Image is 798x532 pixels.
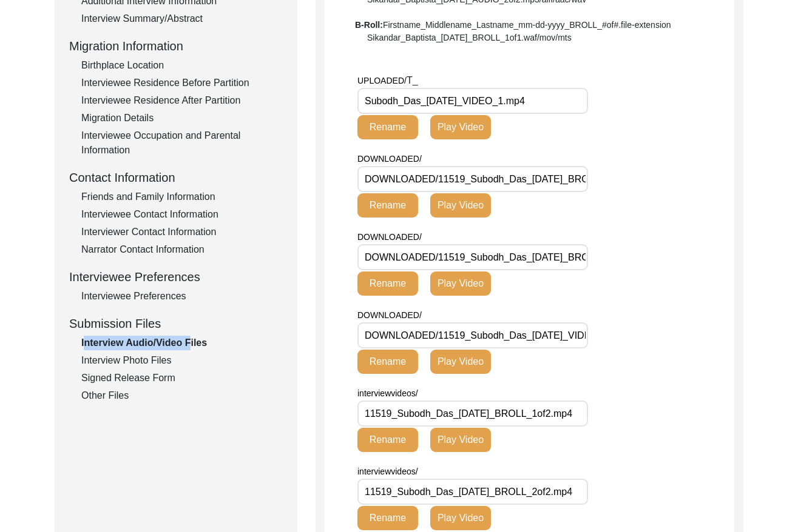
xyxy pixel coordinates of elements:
span: DOWNLOADED/ [357,310,422,320]
button: Play Video [430,428,491,452]
b: B-Roll: [355,20,383,30]
div: Contact Information [69,168,283,187]
span: DOWNLOADED/ [357,232,422,242]
button: Rename [357,350,418,374]
div: Submission Files [69,314,283,333]
div: Migration Information [69,37,283,55]
button: Play Video [430,271,491,296]
div: Interviewee Occupation and Parental Information [81,128,283,158]
div: Narrator Contact Information [81,242,283,257]
div: Signed Release Form [81,371,283,385]
div: Interviewee Preferences [81,289,283,304]
div: Birthplace Location [81,58,283,73]
span: interviewvideos/ [357,467,418,476]
button: Rename [357,506,418,530]
button: Play Video [430,506,491,530]
button: Rename [357,271,418,296]
button: Play Video [430,115,491,139]
div: Migration Details [81,111,283,125]
div: Other Files [81,388,283,403]
div: Interviewee Residence Before Partition [81,76,283,90]
span: T_ [407,75,418,85]
button: Rename [357,193,418,218]
div: Interviewee Contact Information [81,207,283,222]
button: Rename [357,428,418,452]
span: interviewvideos/ [357,388,418,398]
div: Interviewer Contact Information [81,225,283,239]
div: Interview Photo Files [81,353,283,368]
div: Friends and Family Information [81,190,283,204]
button: Play Video [430,193,491,218]
span: UPLOADED/ [357,76,407,85]
button: Play Video [430,350,491,374]
div: Interview Audio/Video Files [81,336,283,350]
span: DOWNLOADED/ [357,154,422,164]
div: Interviewee Preferences [69,268,283,286]
div: Interviewee Residence After Partition [81,93,283,108]
div: Interview Summary/Abstract [81,12,283,26]
button: Rename [357,115,418,139]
